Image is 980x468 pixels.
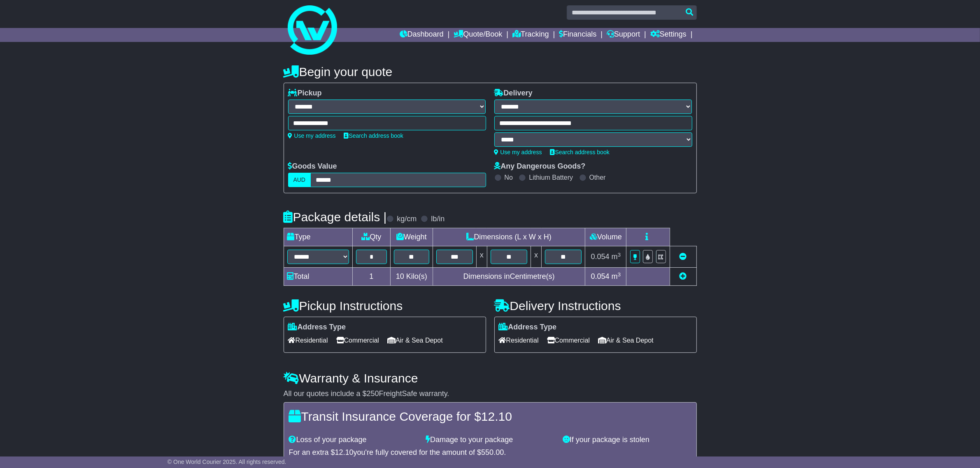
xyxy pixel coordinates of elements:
[284,228,352,246] td: Type
[591,272,610,280] span: 0.054
[288,132,336,139] a: Use my address
[391,228,433,246] td: Weight
[547,334,590,347] span: Commercial
[494,162,586,171] label: Any Dangerous Goods?
[618,271,621,278] sup: 3
[352,268,391,286] td: 1
[400,28,444,42] a: Dashboard
[284,65,697,79] h4: Begin your quote
[284,299,486,313] h4: Pickup Instructions
[367,389,379,398] span: 250
[421,436,559,445] div: Damage to your package
[288,173,311,187] label: AUD
[431,215,445,224] label: lb/in
[335,448,354,456] span: 12.10
[288,89,322,98] label: Pickup
[289,448,691,457] div: For an extra $ you're fully covered for the amount of $ .
[607,28,640,42] a: Support
[284,268,352,286] td: Total
[591,253,610,261] span: 0.054
[481,410,512,423] span: 12.10
[499,323,557,332] label: Address Type
[589,174,606,181] label: Other
[391,268,433,286] td: Kilo(s)
[680,253,687,261] a: Remove this item
[494,149,542,155] a: Use my address
[550,149,610,155] a: Search address book
[559,28,596,42] a: Financials
[397,215,417,224] label: kg/cm
[505,174,513,181] label: No
[288,334,328,347] span: Residential
[499,334,539,347] span: Residential
[476,246,487,268] td: x
[284,210,387,224] h4: Package details |
[531,246,542,268] td: x
[336,334,379,347] span: Commercial
[618,252,621,258] sup: 3
[288,162,337,171] label: Goods Value
[494,89,533,98] label: Delivery
[481,448,504,456] span: 550.00
[598,334,654,347] span: Air & Sea Depot
[559,436,696,445] div: If your package is stolen
[529,174,573,181] label: Lithium Battery
[284,389,697,398] div: All our quotes include a $ FreightSafe warranty.
[352,228,391,246] td: Qty
[344,132,403,139] a: Search address book
[285,436,422,445] div: Loss of your package
[454,28,502,42] a: Quote/Book
[168,459,286,465] span: © One World Courier 2025. All rights reserved.
[433,228,585,246] td: Dimensions (L x W x H)
[512,28,549,42] a: Tracking
[680,272,687,280] a: Add new item
[585,228,626,246] td: Volume
[650,28,687,42] a: Settings
[433,268,585,286] td: Dimensions in Centimetre(s)
[288,323,346,332] label: Address Type
[494,299,697,313] h4: Delivery Instructions
[284,371,697,385] h4: Warranty & Insurance
[387,334,443,347] span: Air & Sea Depot
[612,253,621,261] span: m
[396,272,404,280] span: 10
[289,410,691,423] h4: Transit Insurance Coverage for $
[612,272,621,280] span: m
